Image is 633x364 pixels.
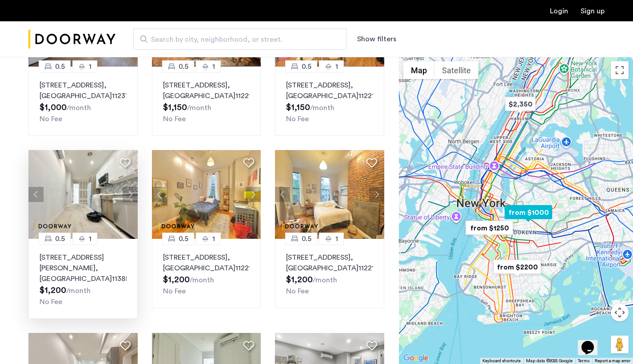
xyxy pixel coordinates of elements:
[89,233,92,244] span: 1
[302,233,311,244] span: 0.5
[275,239,384,308] a: 0.51[STREET_ADDRESS], [GEOGRAPHIC_DATA]11221No Fee
[335,233,338,244] span: 1
[611,336,629,353] button: Drag Pegman onto the map to open Street View
[246,187,261,202] button: Next apartment
[434,61,478,79] button: Show satellite imagery
[40,80,127,101] p: [STREET_ADDRESS] 11237
[286,103,310,112] span: $1,150
[611,61,629,79] button: Toggle fullscreen view
[163,115,186,123] span: No Fee
[286,288,309,295] span: No Fee
[28,239,138,319] a: 0.51[STREET_ADDRESS][PERSON_NAME], [GEOGRAPHIC_DATA]11385No Fee
[40,115,62,123] span: No Fee
[611,304,629,321] button: Map camera controls
[482,358,521,364] button: Keyboard shortcuts
[369,187,384,202] button: Next apartment
[179,61,188,72] span: 0.5
[275,150,384,239] img: dc6efc1f-24ba-4395-9182-45437e21be9a_638937309757168506.png
[501,202,556,222] div: from $1000
[401,352,430,364] a: Open this area in Google Maps (opens a new window)
[66,287,91,294] sub: /month
[275,187,290,202] button: Previous apartment
[55,233,65,244] span: 0.5
[28,150,138,239] img: dc6efc1f-24ba-4395-9182-45437e21be9a_638900998856615684.jpeg
[286,252,373,273] p: [STREET_ADDRESS] 11221
[310,104,334,111] sub: /month
[526,359,573,363] span: Map data ©2025 Google
[302,61,311,72] span: 0.5
[40,252,127,284] p: [STREET_ADDRESS][PERSON_NAME] 11385
[401,352,430,364] img: Google
[275,67,384,136] a: 0.51[STREET_ADDRESS], [GEOGRAPHIC_DATA]11221No Fee
[578,358,589,364] a: Terms (opens in new tab)
[286,275,313,284] span: $1,200
[40,298,62,305] span: No Fee
[490,257,545,277] div: from $2200
[187,104,211,111] sub: /month
[40,103,67,112] span: $1,000
[28,23,115,56] img: logo
[163,288,186,295] span: No Fee
[595,358,630,364] a: Report a map error
[286,80,373,101] p: [STREET_ADDRESS] 11221
[28,187,44,202] button: Previous apartment
[550,8,568,15] a: Login
[581,8,605,15] a: Registration
[28,23,115,56] a: Cazamio Logo
[151,34,322,45] span: Search by city, neighborhood, or street.
[152,67,261,136] a: 0.51[STREET_ADDRESS], [GEOGRAPHIC_DATA]11221No Fee
[190,277,214,284] sub: /month
[152,187,167,202] button: Previous apartment
[55,61,65,72] span: 0.5
[163,103,187,112] span: $1,150
[357,34,396,44] button: Show or hide filters
[28,67,138,136] a: 0.51[STREET_ADDRESS], [GEOGRAPHIC_DATA]11237No Fee
[212,61,215,72] span: 1
[89,61,92,72] span: 1
[212,233,215,244] span: 1
[163,275,190,284] span: $1,200
[179,233,188,244] span: 0.5
[123,187,138,202] button: Next apartment
[578,328,606,355] iframe: chat widget
[152,239,261,308] a: 0.51[STREET_ADDRESS], [GEOGRAPHIC_DATA]11221No Fee
[403,61,434,79] button: Show street map
[163,252,250,273] p: [STREET_ADDRESS] 11221
[133,28,346,50] input: Apartment Search
[335,61,338,72] span: 1
[502,94,539,114] div: $2,350
[286,115,309,123] span: No Fee
[313,277,337,284] sub: /month
[40,286,66,295] span: $1,200
[152,150,261,239] img: dc6efc1f-24ba-4395-9182-45437e21be9a_638937309756956243.png
[163,80,250,101] p: [STREET_ADDRESS] 11221
[67,104,91,111] sub: /month
[462,218,517,238] div: from $1250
